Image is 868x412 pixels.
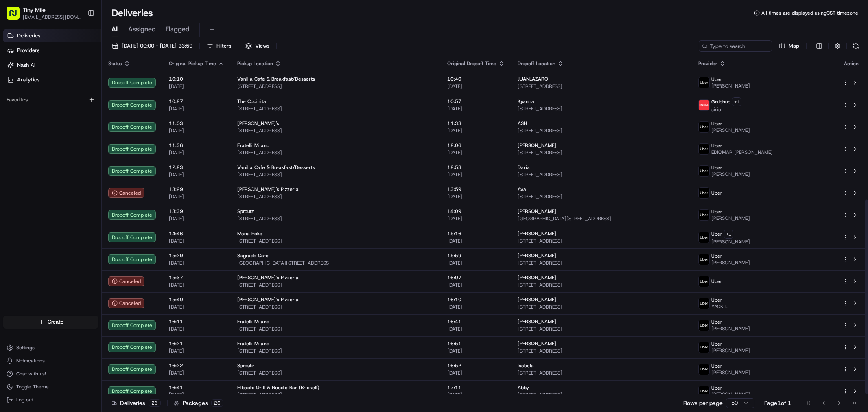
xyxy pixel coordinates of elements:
img: uber-new-logo.jpeg [699,276,709,287]
span: [DATE] [169,149,224,156]
span: [PERSON_NAME]'s Pizzeria [237,186,299,193]
img: uber-new-logo.jpeg [699,188,709,198]
span: [STREET_ADDRESS] [518,83,685,90]
span: Grubhub [711,99,730,105]
span: Original Pickup Time [169,60,216,67]
span: All [112,24,118,34]
span: [STREET_ADDRESS] [518,348,685,354]
span: 16:41 [447,318,505,325]
span: Status [108,60,122,67]
span: [DATE] [447,83,505,90]
span: [PERSON_NAME] [711,171,750,178]
span: [STREET_ADDRESS] [518,149,685,156]
span: [DATE] [447,282,505,288]
span: [STREET_ADDRESS] [237,127,434,134]
span: Vanilla Cafe & Breakfast/Desserts [237,76,315,82]
input: Type to search [699,40,772,52]
span: Original Dropoff Time [447,60,496,67]
span: [PERSON_NAME] [518,318,556,325]
span: [STREET_ADDRESS] [237,149,434,156]
span: Nash AI [17,61,35,69]
span: [DATE] [169,326,224,332]
span: Fratelli Milano [237,318,269,325]
span: 10:57 [447,98,505,105]
span: Mana Poke [237,230,262,237]
span: Pickup Location [237,60,273,67]
span: [DATE] [169,392,224,398]
span: Chat with us! [16,370,46,377]
span: 12:06 [447,142,505,149]
span: [STREET_ADDRESS] [518,105,685,112]
div: Page 1 of 1 [764,399,791,407]
button: Log out [3,394,98,405]
span: [DATE] [447,171,505,178]
button: Tiny Mile [23,6,46,14]
span: Uber [711,278,722,285]
button: Notifications [3,355,98,366]
span: 16:10 [447,296,505,303]
span: Sproutz [237,362,254,369]
span: EDIOMAR [PERSON_NAME] [711,149,773,156]
span: [DATE] 00:00 - [DATE] 23:59 [122,42,192,50]
span: [STREET_ADDRESS] [237,348,434,354]
span: [STREET_ADDRESS] [237,83,434,90]
span: 16:52 [447,362,505,369]
span: [STREET_ADDRESS] [237,326,434,332]
span: Kyanna [518,98,534,105]
span: YACK I. [711,303,728,310]
span: Uber [711,253,722,259]
span: [STREET_ADDRESS] [237,171,434,178]
span: [STREET_ADDRESS] [518,260,685,266]
span: [PERSON_NAME] [518,274,556,281]
button: +1 [732,97,741,106]
span: [DATE] [447,215,505,222]
img: uber-new-logo.jpeg [699,77,709,88]
span: [PERSON_NAME] [711,127,750,134]
img: uber-new-logo.jpeg [699,144,709,154]
span: [PERSON_NAME] [518,230,556,237]
span: [STREET_ADDRESS] [237,105,434,112]
span: Toggle Theme [16,384,49,390]
span: [STREET_ADDRESS] [518,127,685,134]
span: sirio [711,106,741,113]
span: [PERSON_NAME] [711,347,750,354]
span: 15:29 [169,252,224,259]
span: Analytics [17,76,39,83]
span: 15:59 [447,252,505,259]
span: Provider [698,60,717,67]
span: Views [255,42,269,50]
span: [PERSON_NAME]'s Pizzeria [237,274,299,281]
span: 11:36 [169,142,224,149]
span: [STREET_ADDRESS] [237,392,434,398]
button: Filters [203,40,235,52]
span: [PERSON_NAME]'s [237,120,279,127]
span: 12:23 [169,164,224,171]
span: Fratelli Milano [237,340,269,347]
span: 11:03 [169,120,224,127]
span: [DATE] [169,238,224,244]
button: Refresh [850,40,861,52]
span: [STREET_ADDRESS] [518,193,685,200]
span: Dropoff Location [518,60,555,67]
img: uber-new-logo.jpeg [699,254,709,265]
span: [STREET_ADDRESS] [237,304,434,310]
span: 15:40 [169,296,224,303]
a: Deliveries [3,29,101,42]
span: [DATE] [169,282,224,288]
span: [DATE] [169,83,224,90]
span: [DATE] [447,392,505,398]
span: Create [48,318,63,326]
img: uber-new-logo.jpeg [699,364,709,375]
div: Canceled [108,276,144,286]
span: 15:16 [447,230,505,237]
div: Deliveries [112,399,161,407]
span: [PERSON_NAME] [711,391,750,398]
img: 5e692f75ce7d37001a5d71f1 [699,100,709,110]
button: Toggle Theme [3,381,98,392]
span: [PERSON_NAME] [518,208,556,215]
span: Map [789,42,799,50]
p: Rows per page [683,399,723,407]
span: [PERSON_NAME] [711,239,750,245]
button: Canceled [108,188,144,198]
